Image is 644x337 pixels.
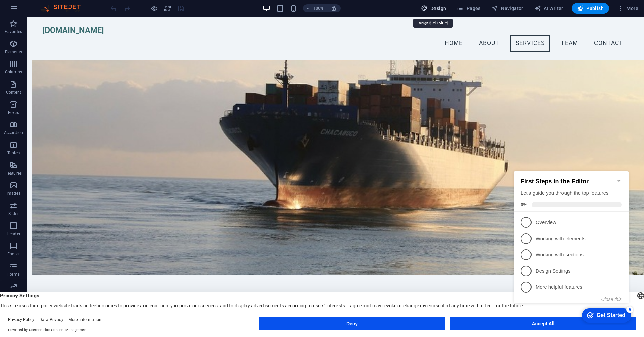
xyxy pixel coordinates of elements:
div: Minimize checklist [105,17,110,22]
i: Reload page [164,5,171,12]
p: Footer [7,251,20,257]
p: Working with elements [24,74,105,81]
p: Features [5,171,22,176]
button: reload [163,4,171,12]
li: Working with sections [3,85,117,101]
button: Design [418,3,449,14]
span: Design [421,5,446,12]
span: AI Writer [534,5,563,12]
span: Navigator [491,5,523,12]
div: Get Started 5 items remaining, 0% complete [71,147,120,161]
span: 0% [9,40,20,46]
button: 100% [303,4,327,12]
button: Publish [572,3,609,14]
p: Header [7,231,20,237]
span: Pages [457,5,480,12]
li: More helpful features [3,118,117,134]
span: More [617,5,638,12]
p: Forms [7,272,20,277]
p: More helpful features [24,122,105,129]
p: Elements [5,49,22,55]
li: Design Settings [3,101,117,118]
div: Get Started [85,151,114,157]
p: Columns [5,69,22,75]
p: Favorites [5,29,22,34]
button: AI Writer [532,3,566,14]
p: Tables [7,150,20,156]
span: Publish [577,5,604,12]
p: Content [6,90,21,95]
p: Boxes [8,110,19,115]
button: More [614,3,641,14]
img: Editor Logo [39,4,89,12]
p: Slider [8,211,19,216]
li: Overview [3,53,117,69]
button: Close this [90,135,110,141]
li: Working with elements [3,69,117,85]
p: Working with sections [24,90,105,97]
p: Design Settings [24,106,105,113]
p: Overview [24,58,105,65]
button: Pages [454,3,483,14]
h2: First Steps in the Editor [9,17,110,24]
i: On resize automatically adjust zoom level to fit chosen device. [331,5,337,11]
p: Images [7,191,21,196]
p: Accordion [4,130,23,135]
div: Let's guide you through the top features [9,28,110,35]
h6: 100% [313,4,324,12]
button: Click here to leave preview mode and continue editing [150,4,158,12]
div: 5 [115,145,122,152]
button: Navigator [489,3,526,14]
